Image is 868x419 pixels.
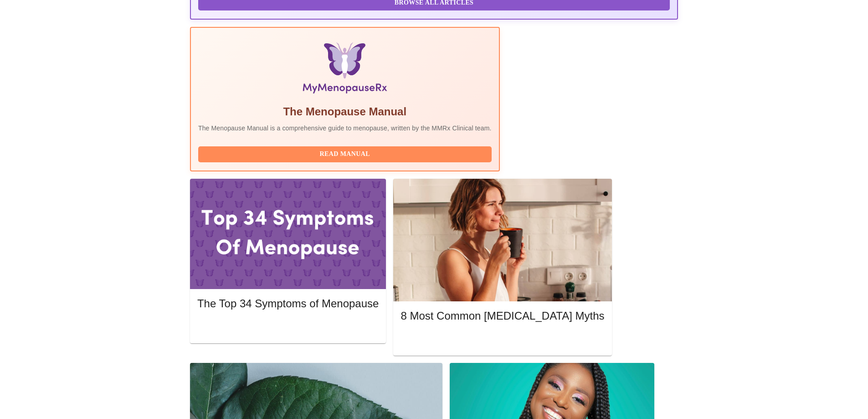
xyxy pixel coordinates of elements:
span: Read More [410,334,595,346]
h5: The Top 34 Symptoms of Menopause [197,296,379,311]
button: Read Manual [198,146,492,162]
span: Read Manual [207,149,483,160]
a: Read Manual [198,150,494,157]
button: Read More [401,332,604,348]
button: Read More [197,319,379,335]
h5: 8 Most Common [MEDICAL_DATA] Myths [401,309,604,323]
p: The Menopause Manual is a comprehensive guide to menopause, written by the MMRx Clinical team. [198,124,492,133]
a: Read More [401,335,606,343]
a: Read More [197,322,381,330]
img: Menopause Manual [245,42,445,97]
h5: The Menopause Manual [198,104,492,119]
span: Read More [206,321,370,333]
